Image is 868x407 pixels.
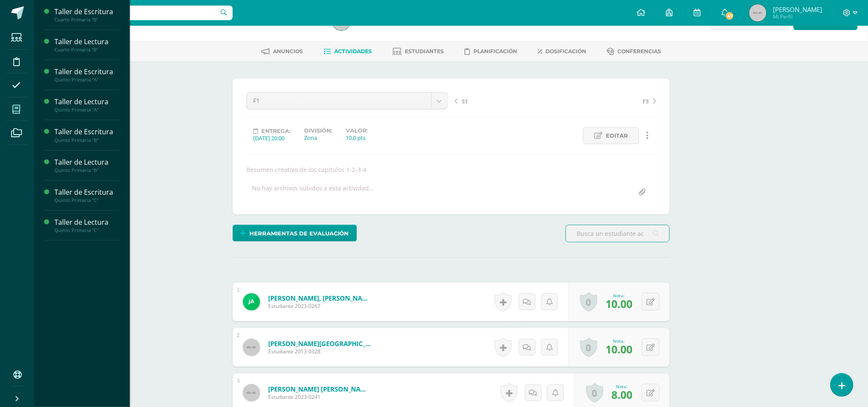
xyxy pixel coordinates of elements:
span: Anuncios [273,48,303,54]
img: 45x45 [243,384,260,401]
img: 45x45 [243,339,260,356]
a: Taller de LecturaCuarto Primaria "B" [54,37,120,53]
img: cde81b1a0bf970c34fdf3b24456fef5f.png [243,293,260,311]
span: 10.00 [605,296,632,311]
div: Nota: [611,383,632,389]
span: Planificación [474,48,518,54]
span: [PERSON_NAME] [773,5,822,14]
a: Taller de EscrituraCuarto Primaria "B" [54,7,120,23]
div: Quinto Primaria 'C' [67,24,323,32]
span: Estudiante 2013-0328 [268,348,371,355]
a: F3 [555,96,656,105]
div: Quinto Primaria "C" [54,227,120,233]
a: Taller de LecturaQuinto Primaria "B" [54,157,120,173]
span: 8.00 [611,387,632,402]
img: 45x45 [749,4,766,21]
div: Taller de Lectura [54,37,120,47]
span: Mi Perfil [773,13,822,20]
span: 10.00 [605,342,632,356]
span: Estudiante 2023-0267 [268,302,371,310]
span: Editar [606,128,628,144]
div: Taller de Lectura [54,157,120,167]
label: División: [304,127,332,134]
div: Zona [304,134,332,142]
span: Dosificación [546,48,587,54]
div: No hay archivos subidos a esta actividad... [252,184,374,201]
a: F1 [247,93,447,109]
div: Cuarto Primaria "B" [54,17,120,23]
input: Busca un estudiante aquí... [566,225,669,242]
span: F3 [643,97,649,105]
a: Taller de EscrituraQuinto Primaria "A" [54,67,120,83]
a: Conferencias [607,45,661,58]
label: Valor: [346,127,368,134]
div: Quinto Primaria "C" [54,197,120,203]
div: Quinto Primaria "A" [54,107,120,113]
div: Taller de Escritura [54,67,120,77]
span: 47 [725,11,734,21]
a: Actividades [324,45,372,58]
span: Estudiantes [405,48,444,54]
div: Quinto Primaria "B" [54,167,120,173]
div: Quinto Primaria "B" [54,137,120,143]
div: Nota: [605,292,632,298]
a: Dosificación [538,45,587,58]
a: S1 [455,96,555,105]
div: Taller de Lectura [54,97,120,107]
input: Busca un usuario... [40,6,233,20]
a: Taller de EscrituraQuinto Primaria "B" [54,127,120,143]
a: Herramientas de evaluación [233,225,357,241]
span: Estudiante 2023-0241 [268,393,371,401]
a: Planificación [465,45,518,58]
div: Taller de Escritura [54,7,120,17]
a: Taller de EscrituraQuinto Primaria "C" [54,187,120,203]
a: [PERSON_NAME], [PERSON_NAME] [268,294,371,302]
div: Resumen creativo de los capitulos 1-2-3-4 [243,166,659,174]
span: Conferencias [618,48,661,54]
div: Taller de Escritura [54,127,120,137]
div: Taller de Escritura [54,187,120,197]
a: 0 [586,383,603,403]
div: Taller de Lectura [54,217,120,227]
span: F1 [253,93,425,109]
a: Taller de LecturaQuinto Primaria "A" [54,97,120,113]
a: 0 [580,292,597,312]
a: [PERSON_NAME] [PERSON_NAME] [268,385,371,393]
a: 0 [580,338,597,357]
a: Anuncios [262,45,303,58]
div: Cuarto Primaria "B" [54,47,120,53]
a: Estudiantes [393,45,444,58]
span: Herramientas de evaluación [250,226,349,241]
div: Quinto Primaria "A" [54,77,120,83]
div: [DATE] 20:00 [253,134,290,142]
span: Entrega: [261,128,290,134]
div: Nota: [605,338,632,344]
span: S1 [462,97,468,105]
a: [PERSON_NAME][GEOGRAPHIC_DATA] [PERSON_NAME] [268,339,371,348]
span: Actividades [335,48,372,54]
div: 10.0 pts [346,134,368,142]
a: Taller de LecturaQuinto Primaria "C" [54,217,120,233]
